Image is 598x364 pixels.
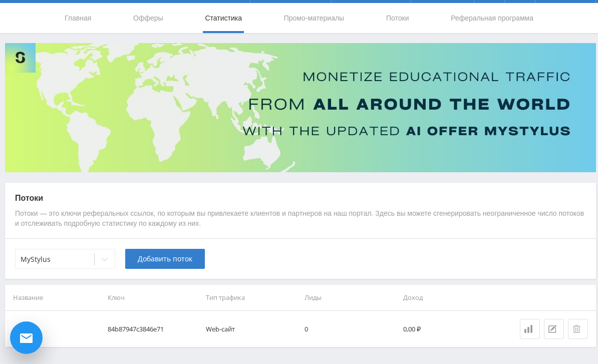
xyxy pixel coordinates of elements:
[450,3,534,33] a: Реферальная программа
[104,311,202,347] td: 84b87947c3846e71
[399,311,498,347] td: 0,00 ₽
[202,285,301,310] th: Тип трафика
[132,3,164,33] a: Офферы
[544,319,564,339] button: Редактировать
[202,311,301,347] td: Web-сайт
[15,193,586,204] p: Потоки
[301,311,399,347] td: 0
[5,285,104,310] th: Название
[15,209,586,228] p: Потоки — это ключи реферальных ссылок, по которым вы привлекаете клиентов и партнеров на наш порт...
[399,285,498,310] th: Доход
[301,285,399,310] th: Лиды
[138,255,192,263] span: Добавить поток
[385,3,410,33] a: Потоки
[5,43,596,172] img: Banner
[520,319,540,339] a: Статистика
[283,3,345,33] a: Промо-материалы
[64,3,92,33] a: Главная
[125,249,205,269] button: Добавить поток
[104,285,202,310] th: Ключ
[568,319,588,339] button: Удалить
[204,3,243,33] a: Статистика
